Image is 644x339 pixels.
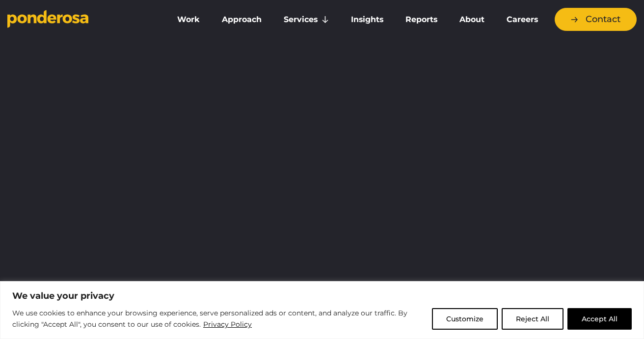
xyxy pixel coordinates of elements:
[432,308,498,330] button: Customize
[12,290,632,302] p: We value your privacy
[502,308,563,330] button: Reject All
[555,8,637,31] a: Contact
[396,9,446,30] a: Reports
[12,308,425,331] p: We use cookies to enhance your browsing experience, serve personalized ads or content, and analyz...
[275,9,338,30] a: Services
[168,9,209,30] a: Work
[450,9,493,30] a: About
[497,9,547,30] a: Careers
[203,318,252,330] a: Privacy Policy
[567,308,632,330] button: Accept All
[7,10,154,29] a: Go to homepage
[213,9,271,30] a: Approach
[342,9,393,30] a: Insights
